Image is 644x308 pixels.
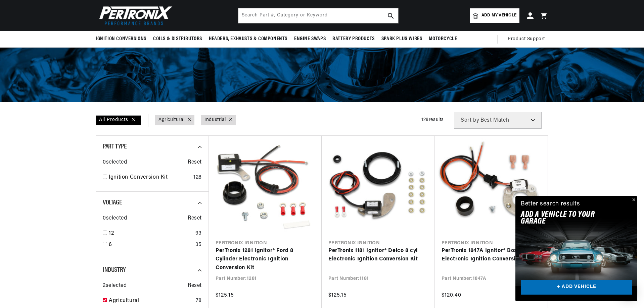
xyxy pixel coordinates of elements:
a: Add my vehicle [470,8,519,23]
span: Product Support [508,36,545,43]
a: Agricultural [158,116,184,124]
span: Spark Plug Wires [381,36,422,43]
div: 93 [195,229,202,238]
img: Pertronix [96,4,173,27]
a: Agricultural [109,297,193,305]
select: Sort by [454,112,542,129]
div: Ignition Products [7,47,128,53]
span: Reset [188,282,202,290]
span: Reset [188,158,202,167]
span: Voltage [103,199,122,206]
span: Ignition Conversions [96,36,146,43]
a: FAQs [7,85,128,95]
div: Orders [7,129,128,136]
span: 0 selected [103,158,127,167]
a: PerTronix 1847A Ignitor® Bosch 009 Electronic Ignition Conversion Kit [442,247,541,264]
summary: Motorcycle [425,31,460,47]
div: Better search results [521,199,580,209]
span: Industry [103,267,126,273]
span: Engine Swaps [294,36,326,43]
div: JBA Performance Exhaust [7,74,128,80]
div: Payment, Pricing, and Promotions [7,157,128,164]
a: Orders FAQ [7,140,128,150]
summary: Product Support [508,31,548,47]
div: 35 [195,241,202,249]
summary: Headers, Exhausts & Components [205,31,291,47]
a: PerTronix 1181 Ignitor® Delco 8 cyl Electronic Ignition Conversion Kit [328,247,428,264]
a: 12 [109,229,193,238]
span: Coils & Distributors [153,36,202,43]
summary: Battery Products [329,31,378,47]
a: 6 [109,241,193,249]
div: 78 [196,297,202,305]
a: PerTronix 1281 Ignitor® Ford 8 Cylinder Electronic Ignition Conversion Kit [216,247,315,272]
span: Battery Products [332,36,375,43]
summary: Engine Swaps [291,31,329,47]
a: Industrial [204,116,226,124]
summary: Coils & Distributors [150,31,205,47]
a: FAQ [7,57,128,67]
summary: Spark Plug Wires [378,31,426,47]
span: Part Type [103,143,127,150]
a: Shipping FAQs [7,112,128,123]
a: Ignition Conversion Kit [109,173,191,182]
a: + ADD VEHICLE [521,280,632,295]
div: All Products [96,115,141,125]
summary: Ignition Conversions [96,31,150,47]
a: POWERED BY ENCHANT [92,193,129,199]
span: Reset [188,214,202,223]
h2: Add A VEHICLE to your garage [521,211,615,225]
a: Payment, Pricing, and Promotions FAQ [7,168,128,178]
span: 128 results [421,117,444,122]
div: 128 [193,173,202,182]
span: 2 selected [103,282,127,290]
span: Add my vehicle [481,12,516,19]
input: Search Part #, Category or Keyword [238,8,398,23]
span: 0 selected [103,214,127,223]
div: Shipping [7,102,128,108]
button: Close [629,196,637,204]
span: Sort by [461,118,479,123]
button: search button [383,8,398,23]
span: Motorcycle [429,36,457,43]
button: Contact Us [7,179,128,191]
span: Headers, Exhausts & Components [209,36,287,43]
